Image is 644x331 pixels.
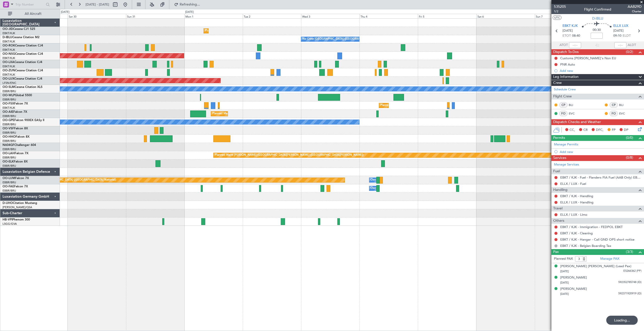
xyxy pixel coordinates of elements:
a: Manage Permits [554,142,578,147]
span: ETOT [562,33,571,38]
span: DP [624,128,628,133]
div: FO [610,111,618,116]
button: UTC [553,15,561,20]
div: Owner Melsbroek Air Base [371,185,405,192]
span: ATOT [559,43,568,48]
a: ELLX / LUX - Fuel [560,182,586,186]
span: ELLX LUX [613,24,628,29]
span: N604GF [3,144,14,147]
span: (3/3) [626,249,633,254]
span: OO-ZUN [3,69,15,72]
span: OO-JID [3,28,13,31]
a: EBBR/BRU [3,131,16,135]
a: Schedule Crew [554,87,576,92]
div: [DATE] [61,10,69,14]
span: Pax [553,249,559,255]
a: EBKT/KJK [3,56,15,60]
a: N604GFChallenger 604 [3,144,36,147]
span: [DATE] [613,28,624,33]
span: EBKT KJK [562,24,578,29]
span: Flight Crew [553,94,572,99]
span: OO-LUM [3,177,15,180]
button: Refreshing... [172,1,202,9]
a: EBBR/BRU [3,139,16,143]
span: FP [612,128,616,133]
a: OO-FSXFalcon 7X [3,102,28,105]
span: 535205 [554,4,566,9]
div: Planned Maint [GEOGRAPHIC_DATA] ([GEOGRAPHIC_DATA]) [212,110,292,118]
div: Planned Maint [GEOGRAPHIC_DATA] ([GEOGRAPHIC_DATA] National) [25,176,116,184]
a: EBBR/BRU [3,164,16,168]
div: [PERSON_NAME] [560,275,587,280]
div: Sun 7 [535,14,593,18]
a: EBKT / KJK - Hangar - Call GND OPS short notice [560,237,634,242]
a: EBBR/BRU [3,147,16,151]
span: OO-FAE [3,185,14,188]
div: Planned Maint Kortrijk-[GEOGRAPHIC_DATA] [380,102,439,109]
a: OO-LXACessna Citation CJ4 [3,61,42,64]
div: CP [610,102,618,108]
a: OO-AIEFalcon 7X [3,111,27,114]
a: EBBR/BRU [3,98,16,101]
span: AAB29D [628,4,641,9]
a: OO-ELKFalcon 8X [3,160,28,163]
a: OO-NSGCessna Citation CJ4 [3,52,43,56]
a: OO-GPEFalcon 900EX EASy II [3,119,44,122]
span: Handling [553,187,568,193]
div: No Crew [GEOGRAPHIC_DATA] ([GEOGRAPHIC_DATA] National) [302,35,387,43]
div: Thu 4 [359,14,418,18]
a: OO-SLMCessna Citation XLS [3,86,43,89]
a: OO-VSFFalcon 8X [3,127,28,130]
a: EVC [619,111,630,116]
span: (0/2) [626,49,633,54]
span: (0/8) [626,155,633,160]
span: HB-VPI [3,218,12,221]
span: D-IJHO [3,202,13,205]
span: Others [553,218,564,224]
div: Tue 2 [243,14,301,18]
a: EBKT/KJK [3,40,15,43]
span: [DATE] [560,269,569,273]
div: Customs [PERSON_NAME]'s Non EU [560,56,616,60]
span: D-IBLU [592,16,603,21]
div: Wed 3 [301,14,359,18]
a: EBBR/BRU [3,123,16,126]
span: OO-ELK [3,160,14,163]
span: OO-LXA [3,61,14,64]
span: OO-LUX [3,77,14,80]
a: EBBR/BRU [3,89,16,93]
a: Manage PAX [600,256,619,261]
a: EBKT/KJK [3,106,15,110]
span: OO-LAH [3,152,15,155]
a: BLI [619,103,630,107]
a: OO-FAEFalcon 7X [3,185,28,188]
span: 09:10 [613,33,621,38]
span: OO-FSX [3,102,14,105]
span: Charter [628,9,641,14]
input: Trip Number [15,1,44,8]
a: OO-LAHFalcon 7X [3,152,28,155]
label: Planned PAX [554,256,573,261]
input: --:-- [569,42,581,48]
span: [DATE] [560,281,569,285]
div: Add new [560,69,641,73]
span: ALDT [628,43,636,48]
span: Leg Information [553,74,579,80]
div: Planned Maint [PERSON_NAME]-[GEOGRAPHIC_DATA][PERSON_NAME] ([GEOGRAPHIC_DATA][PERSON_NAME]) [215,151,364,159]
a: EBKT / KJK - Belgian Boarding Tax [560,244,611,248]
a: EBKT/KJK [3,31,15,35]
span: OO-GPE [3,119,14,122]
div: [PERSON_NAME] [560,287,587,292]
a: EBKT/KJK [3,73,15,77]
a: D-IJHOCitation Mustang [3,202,37,205]
div: Sat 30 [68,14,126,18]
span: (0/0) [626,135,633,140]
div: Flight Confirmed [584,7,611,12]
a: EBKT / KJK - Cleaning [560,231,593,235]
div: Sun 31 [126,14,184,18]
span: Services [553,155,566,161]
span: OO-ROK [3,44,15,47]
a: EBKT / KJK - Handling [560,194,593,198]
span: Travel [553,206,562,211]
div: Planned Maint Kortrijk-[GEOGRAPHIC_DATA] [205,27,264,35]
